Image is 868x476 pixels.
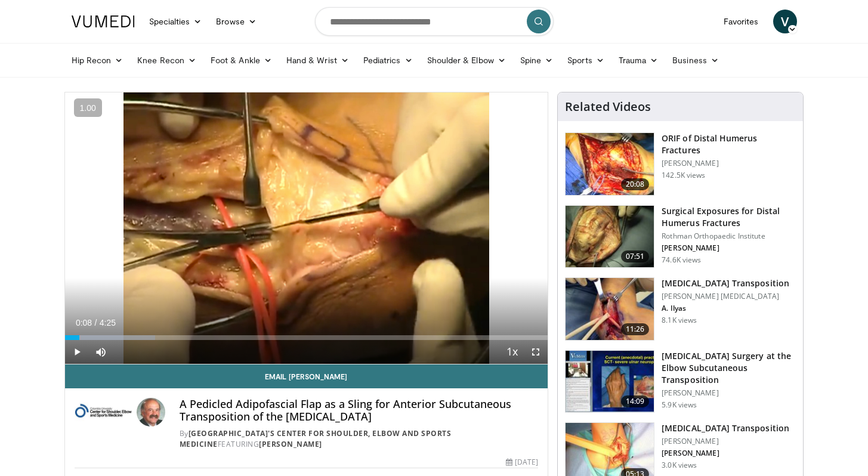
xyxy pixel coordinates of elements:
img: 70322_0000_3.png.150x105_q85_crop-smart_upscale.jpg [566,206,654,268]
img: VuMedi Logo [72,16,135,27]
a: 07:51 Surgical Exposures for Distal Humerus Fractures Rothman Orthopaedic Institute [PERSON_NAME]... [565,205,796,268]
a: Hip Recon [64,48,131,72]
div: By FEATURING [180,428,539,450]
a: Shoulder & Elbow [420,48,513,72]
a: Browse [209,10,264,33]
a: Specialties [142,10,209,33]
p: [PERSON_NAME] [662,243,796,253]
span: 0:08 [76,318,92,327]
img: Columbia University's Center for Shoulder, Elbow and Sports Medicine [75,398,132,426]
button: Playback Rate [500,340,524,364]
p: [PERSON_NAME] [MEDICAL_DATA] [662,292,789,301]
p: 8.1K views [662,316,697,325]
video-js: Video Player [65,92,548,364]
a: Business [665,48,726,72]
a: [PERSON_NAME] [259,439,322,449]
button: Mute [89,340,113,364]
div: Progress Bar [65,335,548,340]
a: 11:26 [MEDICAL_DATA] Transposition [PERSON_NAME] [MEDICAL_DATA] A. Ilyas 8.1K views [565,277,796,341]
input: Search topics, interventions [315,7,554,36]
p: A. Ilyas [662,304,789,313]
a: [GEOGRAPHIC_DATA]'s Center for Shoulder, Elbow and Sports Medicine [180,428,452,449]
a: Hand & Wrist [279,48,356,72]
p: [PERSON_NAME] [662,159,796,168]
p: [PERSON_NAME] [662,437,789,446]
a: Foot & Ankle [203,48,279,72]
a: Knee Recon [130,48,203,72]
p: 142.5K views [662,171,705,180]
a: Favorites [716,10,766,33]
img: orif-sanch_3.png.150x105_q85_crop-smart_upscale.jpg [566,133,654,195]
span: 07:51 [621,251,650,262]
span: 14:09 [621,395,650,407]
span: / [95,318,97,327]
p: [PERSON_NAME] [662,388,796,398]
button: Fullscreen [524,340,548,364]
h3: [MEDICAL_DATA] Transposition [662,277,789,289]
a: 20:08 ORIF of Distal Humerus Fractures [PERSON_NAME] 142.5K views [565,132,796,196]
img: Avatar [137,398,165,426]
a: Pediatrics [356,48,420,72]
h3: Surgical Exposures for Distal Humerus Fractures [662,205,796,229]
a: Trauma [611,48,666,72]
button: Play [65,340,89,364]
h3: ORIF of Distal Humerus Fractures [662,132,796,156]
h3: [MEDICAL_DATA] Transposition [662,422,789,434]
a: Email [PERSON_NAME] [65,364,548,388]
a: Sports [560,48,611,72]
h3: [MEDICAL_DATA] Surgery at the Elbow Subcutaneous Transposition [662,350,796,386]
p: Rothman Orthopaedic Institute [662,231,796,241]
img: 4c3c6f75-4af4-4fa2-bff6-d5a560996c15.150x105_q85_crop-smart_upscale.jpg [566,278,654,340]
span: 20:08 [621,178,650,190]
span: 11:26 [621,323,650,335]
p: 3.0K views [662,460,697,470]
p: 5.9K views [662,400,697,410]
img: 317999_0002_1.png.150x105_q85_crop-smart_upscale.jpg [566,351,654,413]
h4: A Pedicled Adipofascial Flap as a Sling for Anterior Subcutaneous Transposition of the [MEDICAL_D... [180,398,539,424]
h4: Related Videos [565,100,651,114]
a: 14:09 [MEDICAL_DATA] Surgery at the Elbow Subcutaneous Transposition [PERSON_NAME] 5.9K views [565,350,796,413]
a: V [773,10,797,33]
span: 4:25 [100,318,116,327]
div: [DATE] [506,457,538,468]
p: [PERSON_NAME] [662,449,789,458]
p: 74.6K views [662,255,701,265]
a: Spine [513,48,560,72]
